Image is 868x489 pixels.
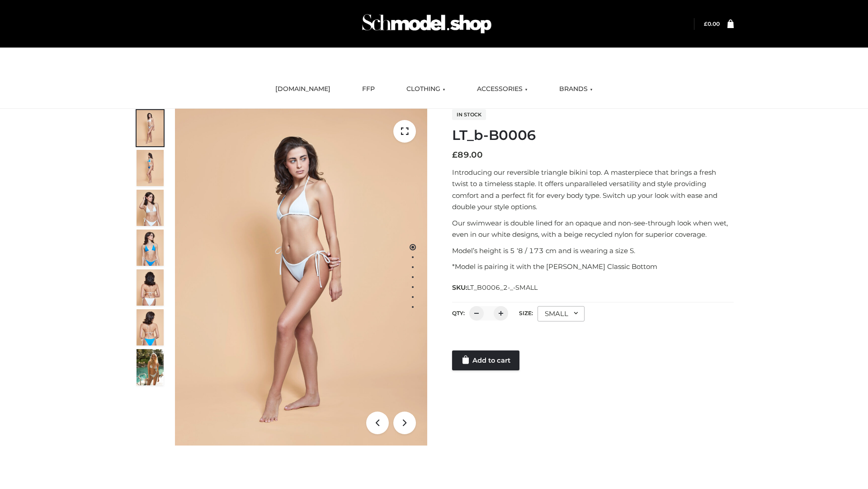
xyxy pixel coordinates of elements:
[452,261,734,273] p: *Model is pairing it with the [PERSON_NAME] Classic Bottom
[452,127,734,144] h1: LT_b-B0006
[552,79,599,99] a: BRANDS
[452,282,538,293] span: SKU:
[137,230,164,266] img: ArielClassicBikiniTop_CloudNine_AzureSky_OW114ECO_4-scaled.jpg
[519,310,533,316] label: Size:
[452,310,465,316] label: QTY:
[467,283,538,292] span: LT_B0006_2-_-SMALL
[137,110,164,146] img: ArielClassicBikiniTop_CloudNine_AzureSky_OW114ECO_1-scaled.jpg
[137,190,164,226] img: ArielClassicBikiniTop_CloudNine_AzureSky_OW114ECO_3-scaled.jpg
[137,150,164,186] img: ArielClassicBikiniTop_CloudNine_AzureSky_OW114ECO_2-scaled.jpg
[452,150,458,160] span: £
[400,79,452,99] a: CLOTHING
[452,350,519,370] a: Add to cart
[359,6,495,42] img: Schmodel Admin 964
[175,109,427,446] img: ArielClassicBikiniTop_CloudNine_AzureSky_OW114ECO_1
[452,167,734,213] p: Introducing our reversible triangle bikini top. A masterpiece that brings a fresh twist to a time...
[137,269,164,306] img: ArielClassicBikiniTop_CloudNine_AzureSky_OW114ECO_7-scaled.jpg
[137,349,164,385] img: Arieltop_CloudNine_AzureSky2.jpg
[355,79,382,99] a: FFP
[452,245,734,257] p: Model’s height is 5 ‘8 / 173 cm and is wearing a size S.
[452,217,734,240] p: Our swimwear is double lined for an opaque and non-see-through look when wet, even in our white d...
[452,109,486,120] span: In stock
[470,79,534,99] a: ACCESSORIES
[269,79,337,99] a: [DOMAIN_NAME]
[452,150,483,160] bdi: 89.00
[704,20,720,27] bdi: 0.00
[137,309,164,345] img: ArielClassicBikiniTop_CloudNine_AzureSky_OW114ECO_8-scaled.jpg
[704,20,708,27] span: £
[704,20,720,27] a: £0.00
[538,306,585,321] div: SMALL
